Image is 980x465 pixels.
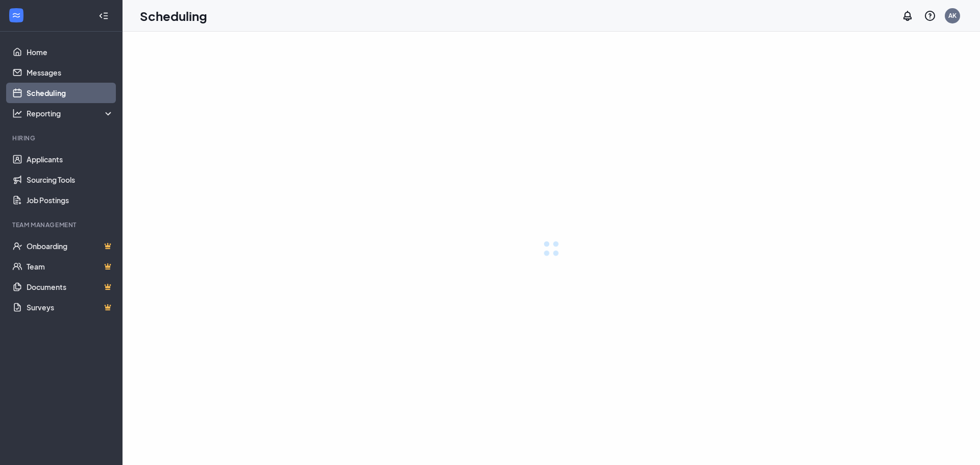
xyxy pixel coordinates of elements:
[27,149,114,169] a: Applicants
[27,169,114,190] a: Sourcing Tools
[27,83,114,103] a: Scheduling
[27,108,114,118] div: Reporting
[27,277,114,297] a: DocumentsCrown
[140,7,207,25] h1: Scheduling
[27,297,114,317] a: SurveysCrown
[948,11,957,20] div: AK
[901,10,914,22] svg: Notifications
[27,62,114,83] a: Messages
[27,236,114,256] a: OnboardingCrown
[27,256,114,277] a: TeamCrown
[12,108,22,118] svg: Analysis
[99,11,109,21] svg: Collapse
[11,10,21,20] svg: WorkstreamLogo
[12,221,112,229] div: Team Management
[27,190,114,210] a: Job Postings
[924,10,936,22] svg: QuestionInfo
[27,42,114,62] a: Home
[12,134,112,142] div: Hiring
